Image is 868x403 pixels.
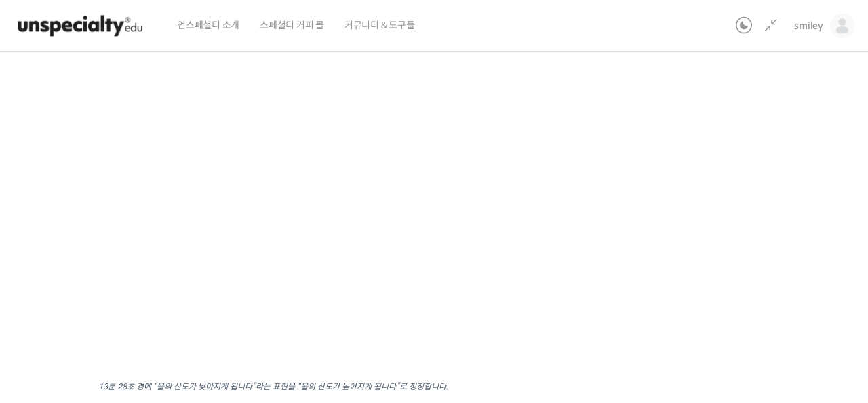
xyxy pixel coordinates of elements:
a: 대화 [90,290,175,324]
sup: 13분 28초 경에 “물의 산도가 낮아지게 됩니다”라는 표현을 “물의 산도가 높아지게 됩니다”로 정정합니다. [98,381,448,391]
a: 설정 [175,290,260,324]
a: 홈 [4,290,90,324]
span: 설정 [210,311,226,322]
span: 대화 [124,311,140,322]
span: 홈 [43,311,51,322]
span: smiley [794,20,823,32]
